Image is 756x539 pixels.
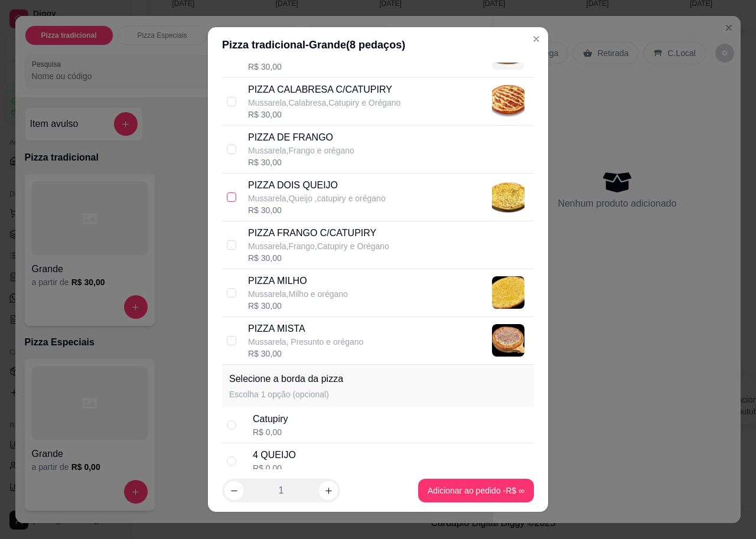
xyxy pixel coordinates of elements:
[248,348,363,360] div: R$ 30,00
[253,426,288,438] div: R$ 0,00
[224,481,243,500] button: decrease-product-quantity
[279,484,284,498] p: 1
[527,30,546,48] button: Close
[253,448,296,462] div: 4 QUEIJO
[492,85,524,117] img: product-image
[248,192,386,204] p: Mussarela,Queijo ,catupiry e orégano
[492,324,524,357] img: product-image
[248,109,400,120] div: R$ 30,00
[248,274,348,288] p: PIZZA MILHO
[492,181,524,213] img: product-image
[248,83,400,97] p: PIZZA CALABRESA C/CATUPIRY
[253,412,288,426] div: Catupiry
[222,37,534,53] div: Pizza tradicional - Grande ( 8 pedaços)
[248,97,400,109] p: Mussarela,Calabresa,Catupiry e Orégano
[248,130,354,145] p: PIZZA DE FRANGO
[418,479,534,502] button: Adicionar ao pedido -R$ ∞
[253,462,296,474] div: R$ 0,00
[248,61,393,73] div: R$ 30,00
[229,372,343,386] p: Selecione a borda da pizza
[248,178,386,192] p: PIZZA DOIS QUEIJO
[248,145,354,156] p: Mussarela,Frango e orégano
[248,252,389,264] div: R$ 30,00
[248,204,386,216] div: R$ 30,00
[319,481,338,500] button: increase-product-quantity
[229,388,343,400] p: Escolha 1 opção (opcional)
[248,300,348,312] div: R$ 30,00
[248,288,348,300] p: Mussarela,Milho e orégano
[492,276,524,309] img: product-image
[248,240,389,252] p: Mussarela,Frango,Catupiry e Orégano
[248,156,354,168] div: R$ 30,00
[248,336,363,348] p: Mussarela, Presunto e orégano
[248,226,389,240] p: PIZZA FRANGO C/CATUPIRY
[248,322,363,336] p: PIZZA MISTA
